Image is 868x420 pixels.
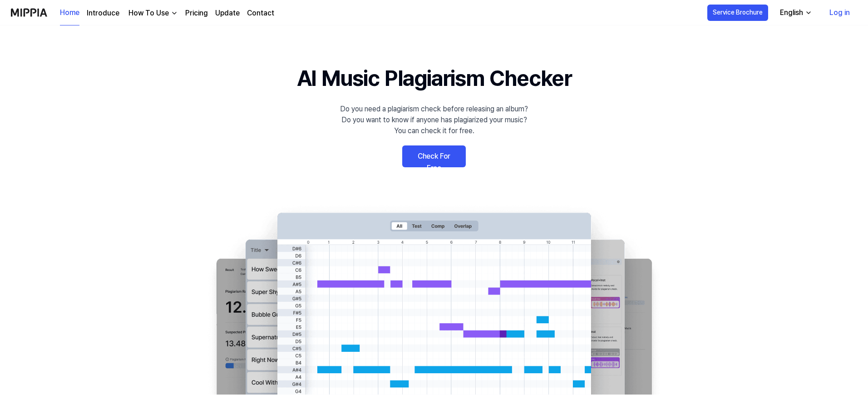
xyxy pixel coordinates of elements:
[297,62,572,95] h1: AI Music Plagiarism Checker
[778,7,805,18] div: English
[171,10,178,17] img: down
[185,8,208,19] a: Pricing
[247,8,274,19] a: Contact
[707,5,768,21] button: Service Brochure
[773,4,818,22] button: English
[127,8,171,19] div: How To Use
[87,8,119,19] a: Introduce
[215,8,240,19] a: Update
[127,8,178,19] button: How To Use
[402,145,466,167] a: Check For Free
[340,104,528,136] div: Do you need a plagiarism check before releasing an album? Do you want to know if anyone has plagi...
[198,204,670,395] img: main Image
[60,0,79,25] a: Home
